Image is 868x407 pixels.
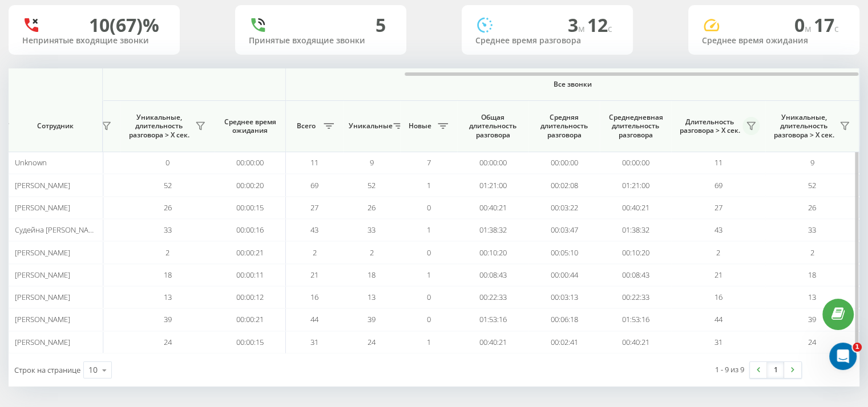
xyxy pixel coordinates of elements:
[427,225,431,235] span: 1
[853,343,862,352] span: 1
[457,331,528,353] td: 00:40:21
[808,180,816,190] span: 52
[587,13,612,37] span: 12
[600,286,671,308] td: 00:22:33
[88,364,98,376] div: 10
[215,241,286,263] td: 00:00:21
[368,225,376,235] span: 33
[608,22,612,35] span: c
[164,180,172,190] span: 52
[164,225,172,235] span: 33
[475,36,619,46] div: Среднее время разговора
[457,219,528,241] td: 01:38:32
[310,157,318,168] span: 11
[834,22,839,35] span: c
[215,219,286,241] td: 00:00:16
[164,270,172,280] span: 18
[767,362,784,378] a: 1
[808,314,816,324] span: 39
[368,270,376,280] span: 18
[528,241,600,263] td: 00:05:10
[427,180,431,190] span: 1
[600,152,671,174] td: 00:00:00
[528,286,600,308] td: 00:03:13
[370,157,374,168] span: 9
[814,13,839,37] span: 17
[466,113,520,140] span: Общая длительность разговора
[215,286,286,308] td: 00:00:12
[808,337,816,347] span: 24
[427,247,431,258] span: 0
[808,202,816,213] span: 26
[292,121,320,131] span: Всего
[165,247,169,258] span: 2
[215,152,286,174] td: 00:00:00
[15,292,70,302] span: [PERSON_NAME]
[528,264,600,286] td: 00:00:44
[528,219,600,241] td: 00:03:47
[714,225,722,235] span: 43
[528,331,600,353] td: 00:02:41
[716,247,720,258] span: 2
[15,270,70,280] span: [PERSON_NAME]
[537,113,591,140] span: Средняя длительность разговора
[427,337,431,347] span: 1
[427,314,431,324] span: 0
[126,113,192,140] span: Уникальные, длительность разговора > Х сек.
[310,270,318,280] span: 21
[771,113,836,140] span: Уникальные, длительность разговора > Х сек.
[310,180,318,190] span: 69
[15,180,70,190] span: [PERSON_NAME]
[427,157,431,168] span: 7
[714,337,722,347] span: 31
[600,174,671,196] td: 01:21:00
[457,308,528,331] td: 01:53:16
[810,157,814,168] span: 9
[600,264,671,286] td: 00:08:43
[808,292,816,302] span: 13
[15,157,47,168] span: Unknown
[714,157,722,168] span: 11
[310,337,318,347] span: 31
[223,117,277,135] span: Среднее время ожидания
[714,270,722,280] span: 21
[600,219,671,241] td: 01:38:32
[89,14,159,36] div: 10 (67)%
[368,180,376,190] span: 52
[528,174,600,196] td: 00:02:08
[715,364,744,375] div: 1 - 9 из 9
[406,121,434,131] span: Новые
[249,36,393,46] div: Принятые входящие звонки
[310,202,318,213] span: 27
[677,117,742,135] span: Длительность разговора > Х сек.
[600,197,671,219] td: 00:40:21
[15,225,101,235] span: Судейна [PERSON_NAME]
[376,14,386,36] div: 5
[714,314,722,324] span: 44
[427,270,431,280] span: 1
[164,314,172,324] span: 39
[164,292,172,302] span: 13
[714,202,722,213] span: 27
[600,241,671,263] td: 00:10:20
[457,264,528,286] td: 00:08:43
[427,202,431,213] span: 0
[457,174,528,196] td: 01:21:00
[164,202,172,213] span: 26
[368,337,376,347] span: 24
[794,13,814,37] span: 0
[457,241,528,263] td: 00:10:20
[368,202,376,213] span: 26
[702,36,846,46] div: Среднее время ожидания
[313,247,317,258] span: 2
[310,314,318,324] span: 44
[18,121,92,131] span: Сотрудник
[528,152,600,174] td: 00:00:00
[215,331,286,353] td: 00:00:15
[805,22,814,35] span: м
[457,152,528,174] td: 00:00:00
[310,292,318,302] span: 16
[370,247,374,258] span: 2
[310,225,318,235] span: 43
[427,292,431,302] span: 0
